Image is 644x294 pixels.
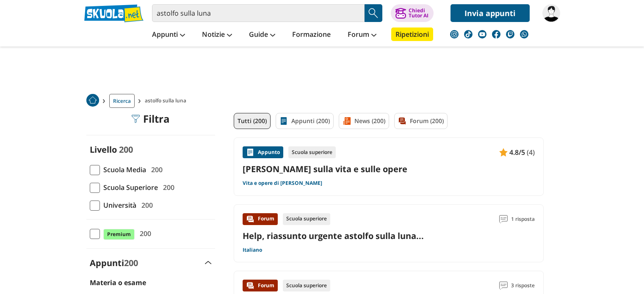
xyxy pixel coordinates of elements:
[345,27,379,43] a: Forum
[90,144,117,155] label: Livello
[511,280,535,291] span: 3 risposte
[152,4,365,22] input: Cerca appunti, riassunti o versioni
[100,164,146,175] span: Scuola Media
[365,4,382,22] button: Search Button
[243,280,278,291] div: Forum
[124,257,138,269] span: 200
[243,146,283,158] div: Appunto
[136,228,151,239] span: 200
[246,281,254,290] img: Forum contenuto
[90,257,138,269] label: Appunti
[234,113,271,129] a: Tutti (200)
[343,117,351,125] img: News filtro contenuto
[339,113,389,129] a: News (200)
[391,4,434,22] button: ChiediTutor AI
[451,4,530,22] a: Invia appunti
[150,27,187,43] a: Appunti
[138,200,153,211] span: 200
[131,115,140,123] img: Filtra filtri mobile
[464,30,473,38] img: tiktok
[119,144,133,155] span: 200
[246,148,254,157] img: Appunti contenuto
[283,280,330,291] div: Scuola superiore
[283,213,330,225] div: Scuola superiore
[509,147,525,158] span: 4.8/5
[367,7,380,19] img: Cerca appunti, riassunti o versioni
[86,94,99,107] img: Home
[499,148,508,157] img: Appunti contenuto
[243,247,262,253] a: Italiano
[409,8,428,18] div: Chiedi Tutor AI
[492,30,500,38] img: facebook
[394,113,448,129] a: Forum (200)
[109,94,135,108] a: Ricerca
[290,27,333,43] a: Formazione
[243,230,424,242] a: Help, riassunto urgente astolfo sulla luna...
[246,215,254,223] img: Forum contenuto
[243,180,322,187] a: Vita e opere di [PERSON_NAME]
[506,30,514,38] img: twitch
[398,117,406,125] img: Forum filtro contenuto
[279,117,288,125] img: Appunti filtro contenuto
[499,215,508,223] img: Commenti lettura
[205,261,212,264] img: Apri e chiudi sezione
[148,164,163,175] span: 200
[478,30,486,38] img: youtube
[450,30,459,38] img: instagram
[520,30,528,38] img: WhatsApp
[527,147,535,158] span: (4)
[90,278,146,287] label: Materia o esame
[247,27,277,43] a: Guide
[391,27,433,41] a: Ripetizioni
[200,27,234,43] a: Notizie
[86,94,99,108] a: Home
[131,113,170,125] div: Filtra
[511,213,535,225] span: 1 risposta
[276,113,334,129] a: Appunti (200)
[100,200,136,211] span: Università
[100,182,158,193] span: Scuola Superiore
[145,94,190,108] span: astolfo sulla luna
[243,213,278,225] div: Forum
[499,281,508,290] img: Commenti lettura
[288,146,336,158] div: Scuola superiore
[160,182,174,193] span: 200
[542,4,560,22] img: diletta110
[103,229,135,240] span: Premium
[243,163,535,175] a: [PERSON_NAME] sulla vita e sulle opere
